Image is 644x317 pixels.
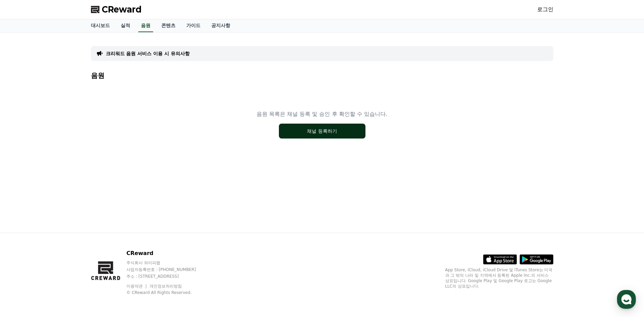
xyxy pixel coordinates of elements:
p: 주소 : [STREET_ADDRESS] [126,274,209,279]
a: 음원 [138,19,153,32]
a: 실적 [115,19,136,32]
p: 사업자등록번호 : [PHONE_NUMBER] [126,267,209,272]
p: App Store, iCloud, iCloud Drive 및 iTunes Store는 미국과 그 밖의 나라 및 지역에서 등록된 Apple Inc.의 서비스 상표입니다. Goo... [445,267,553,289]
a: 홈 [2,215,45,232]
a: 대시보드 [86,19,115,32]
a: 설정 [87,215,130,232]
a: CReward [91,4,142,15]
span: CReward [102,4,142,15]
h4: 음원 [91,72,553,79]
a: 개인정보처리방침 [149,284,182,289]
a: 공지사항 [206,19,236,32]
p: 주식회사 와이피랩 [126,260,209,266]
a: 콘텐츠 [156,19,181,32]
a: 대화 [45,215,87,232]
p: © CReward All Rights Reserved. [126,290,209,295]
span: 설정 [104,225,113,230]
span: 대화 [62,225,70,231]
button: 채널 등록하기 [279,124,365,139]
a: 로그인 [537,5,553,14]
a: 가이드 [181,19,206,32]
p: CReward [126,249,209,257]
a: 이용약관 [126,284,148,289]
p: 음원 목록은 채널 등록 및 승인 후 확인할 수 있습니다. [257,110,387,118]
a: 크리워드 음원 서비스 이용 시 유의사항 [106,50,190,57]
span: 홈 [21,225,25,230]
